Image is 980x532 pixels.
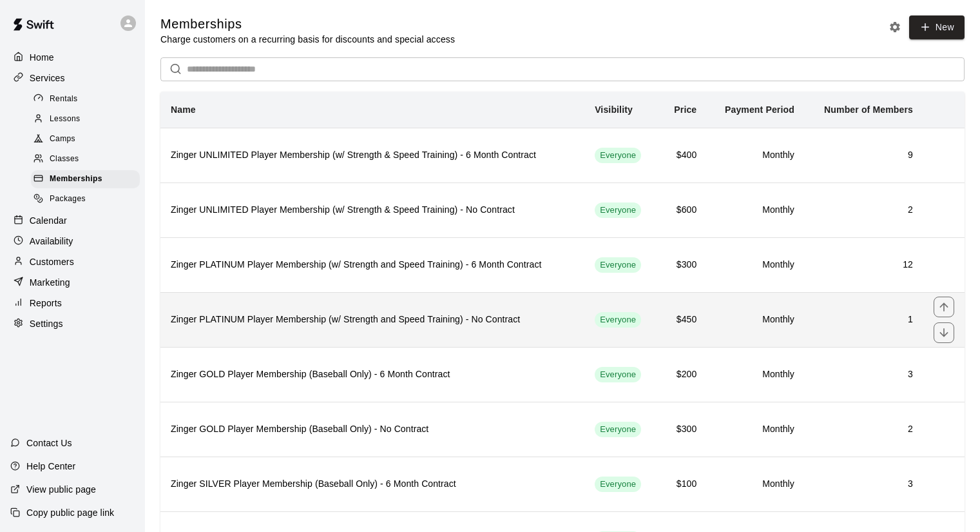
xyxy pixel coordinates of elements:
h6: Monthly [717,148,794,163]
a: Home [10,48,135,67]
p: Services [30,72,65,84]
span: Classes [50,153,79,166]
span: Everyone [595,369,641,381]
h6: Zinger SILVER Player Membership (Baseball Only) - 6 Month Contract [171,477,574,491]
div: This membership is visible to all customers [595,148,641,163]
h6: Zinger PLATINUM Player Membership (w/ Strength and Speed Training) - 6 Month Contract [171,258,574,272]
b: Name [171,104,196,115]
span: Rentals [50,93,78,106]
a: Services [10,68,135,88]
b: Visibility [595,104,633,115]
h6: Zinger PLATINUM Player Membership (w/ Strength and Speed Training) - No Contract [171,313,574,327]
p: View public page [26,483,96,496]
div: Lessons [31,110,140,128]
a: Classes [31,150,145,170]
div: This membership is visible to all customers [595,312,641,328]
h6: Monthly [717,477,794,491]
button: move item down [934,322,954,343]
h6: $400 [668,148,697,163]
b: Payment Period [725,104,794,115]
h6: $300 [668,422,697,437]
a: Calendar [10,211,135,230]
h6: Monthly [717,422,794,437]
h5: Memberships [160,15,455,33]
h6: 1 [815,313,913,327]
a: Rentals [31,89,145,109]
h6: $450 [668,313,697,327]
div: This membership is visible to all customers [595,422,641,437]
h6: 3 [815,477,913,491]
span: Packages [50,193,86,206]
p: Reports [30,297,62,310]
div: Memberships [31,170,140,188]
h6: Monthly [717,313,794,327]
a: Camps [31,130,145,150]
h6: Zinger GOLD Player Membership (Baseball Only) - No Contract [171,422,574,437]
h6: $600 [668,203,697,217]
b: Number of Members [824,104,913,115]
div: This membership is visible to all customers [595,367,641,382]
a: Memberships [31,170,145,190]
span: Memberships [50,173,102,186]
p: Availability [30,235,73,248]
a: New [909,15,965,39]
p: Contact Us [26,437,72,449]
div: This membership is visible to all customers [595,477,641,492]
span: Everyone [595,478,641,491]
p: Calendar [30,214,67,227]
p: Copy public page link [26,506,114,519]
h6: Monthly [717,203,794,217]
span: Everyone [595,314,641,326]
span: Camps [50,133,75,146]
span: Everyone [595,150,641,162]
h6: Zinger UNLIMITED Player Membership (w/ Strength & Speed Training) - No Contract [171,203,574,217]
h6: $100 [668,477,697,491]
div: Rentals [31,90,140,108]
h6: Monthly [717,258,794,272]
a: Availability [10,232,135,251]
h6: $300 [668,258,697,272]
p: Marketing [30,276,70,289]
div: Camps [31,130,140,148]
p: Settings [30,317,63,330]
div: This membership is visible to all customers [595,257,641,273]
a: Packages [31,190,145,210]
h6: $200 [668,368,697,382]
span: Everyone [595,204,641,217]
h6: 3 [815,368,913,382]
h6: 9 [815,148,913,163]
p: Help Center [26,460,75,473]
h6: 2 [815,203,913,217]
p: Home [30,51,54,64]
a: Reports [10,293,135,313]
h6: 12 [815,258,913,272]
span: Everyone [595,259,641,271]
a: Settings [10,314,135,333]
button: move item up [934,297,954,317]
a: Customers [10,252,135,271]
div: Classes [31,150,140,168]
div: This membership is visible to all customers [595,202,641,218]
div: Packages [31,190,140,208]
h6: Monthly [717,368,794,382]
a: Lessons [31,109,145,129]
p: Charge customers on a recurring basis for discounts and special access [160,33,455,46]
b: Price [674,104,697,115]
h6: Zinger GOLD Player Membership (Baseball Only) - 6 Month Contract [171,368,574,382]
h6: Zinger UNLIMITED Player Membership (w/ Strength & Speed Training) - 6 Month Contract [171,148,574,163]
button: Memberships settings [885,17,905,37]
span: Everyone [595,424,641,436]
h6: 2 [815,422,913,437]
p: Customers [30,255,74,268]
a: Marketing [10,273,135,292]
span: Lessons [50,113,81,126]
